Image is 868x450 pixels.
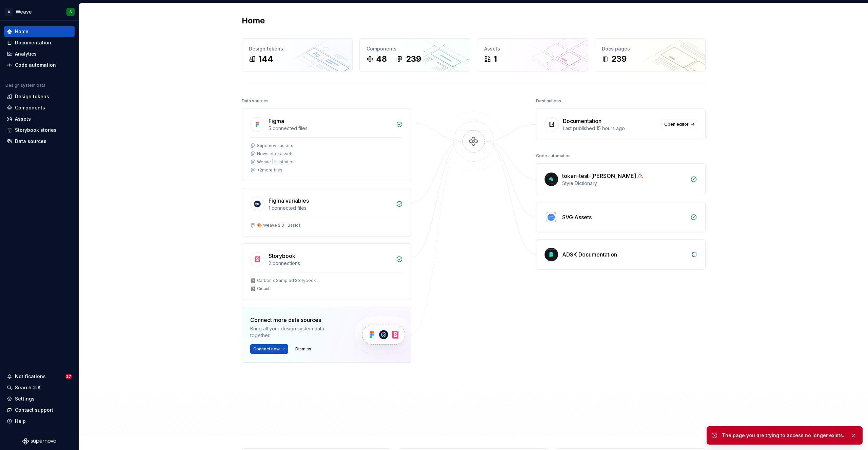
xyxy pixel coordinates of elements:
span: Open editor [664,122,689,127]
a: Design tokens [4,91,75,102]
div: 239 [611,54,627,64]
div: Data sources [15,138,46,145]
div: Assets [15,116,31,122]
a: Figma variables1 connected files🎨 Weave 2.0 | Basics [242,188,411,237]
a: Home [4,26,75,37]
a: Components48239 [359,38,470,71]
div: Weave [16,8,32,15]
div: Design tokens [15,93,49,100]
div: Notifications [15,373,46,380]
div: A [5,8,13,16]
button: Contact support [4,405,75,415]
a: Code automation [4,60,75,70]
a: Figma5 connected filesSupernova assetsNewsletter assetsWeave | Illustration+2more files [242,108,411,181]
div: Data sources [242,96,269,106]
div: Help [15,418,26,425]
div: token-test-[PERSON_NAME] [562,172,636,180]
div: ADSK Documentation [562,250,617,259]
div: Design system data [5,83,45,88]
button: Search ⌘K [4,382,75,393]
button: AWeaveS [1,4,77,19]
div: Figma [269,117,284,125]
div: Storybook stories [15,127,57,134]
a: Data sources [4,136,75,147]
div: Search ⌘K [15,384,41,391]
div: Analytics [15,50,37,57]
div: 239 [406,54,421,64]
div: Weave | Illustration [257,159,295,165]
div: 2 connections [269,260,392,267]
a: Documentation [4,37,75,48]
div: Settings [15,395,35,402]
div: Figma variables [269,197,309,205]
a: Analytics [4,48,75,59]
div: SVG Assets [562,213,592,221]
div: Contact support [15,407,53,413]
div: Last published 15 hours ago [563,125,657,132]
div: Storybook [269,252,295,260]
div: Home [15,28,28,35]
span: 27 [65,374,72,379]
a: Storybook stories [4,125,75,136]
a: Storybook2 connectionsCarbonix Sampled StorybookCircuit [242,243,411,300]
div: Code automation [15,62,56,68]
div: The page you are trying to access no longer exists. [722,432,845,439]
h2: Home [242,15,265,26]
div: Carbonix Sampled Storybook [257,278,316,283]
a: Design tokens144 [242,38,353,71]
div: Code automation [536,151,571,161]
svg: Supernova Logo [22,438,56,445]
div: Destinations [536,96,561,106]
div: Newsletter assets [257,151,294,157]
div: Components [367,45,463,52]
div: 🎨 Weave 2.0 | Basics [257,223,301,228]
div: Assets [484,45,581,52]
span: Connect new [253,346,280,352]
div: 1 [494,54,497,64]
div: Components [15,104,45,111]
a: Assets [4,114,75,124]
div: Design tokens [249,45,346,52]
div: 5 connected files [269,125,392,132]
div: Connect more data sources [250,316,342,324]
div: Circuit [257,286,270,291]
button: Connect new [250,344,288,354]
button: Notifications27 [4,371,75,382]
span: Dismiss [295,346,311,352]
div: 48 [376,54,387,64]
div: + 2 more files [257,167,282,173]
a: Assets1 [477,38,588,71]
a: Open editor [661,120,697,129]
div: 144 [258,54,273,64]
div: Docs pages [602,45,698,52]
a: Docs pages239 [595,38,706,71]
a: Components [4,102,75,113]
div: Bring all your design system data together. [250,325,342,339]
div: Documentation [563,117,601,125]
div: Style Dictionary [562,180,686,187]
button: Help [4,416,75,427]
div: S [70,9,72,15]
div: Supernova assets [257,143,293,148]
div: 1 connected files [269,205,392,211]
div: Documentation [15,39,51,46]
button: Dismiss [292,344,314,354]
a: Settings [4,393,75,404]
